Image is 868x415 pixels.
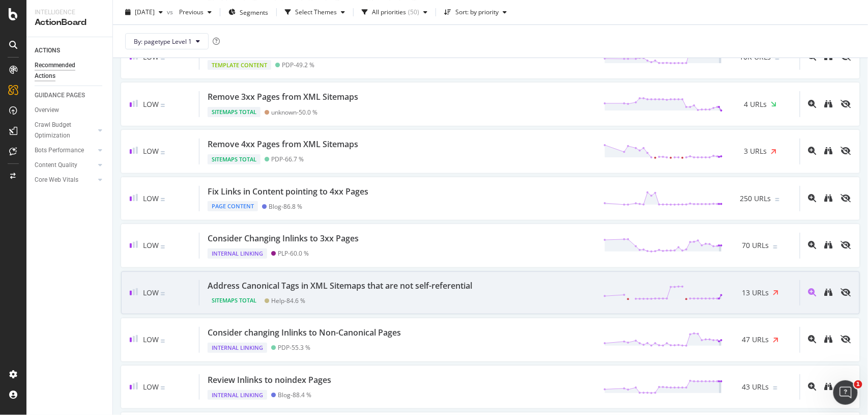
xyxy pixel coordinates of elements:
span: vs [167,8,175,16]
img: Equal [773,245,777,248]
span: Low [143,193,159,203]
iframe: Intercom live chat [833,380,858,405]
div: Help - 84.6 % [271,297,305,305]
span: 13 URLs [742,288,769,298]
div: magnifying-glass-plus [808,288,817,296]
button: By: pagetype Level 1 [125,33,209,49]
span: 1 [854,380,862,389]
div: Recommended Actions [35,60,96,81]
span: Low [143,335,159,344]
img: Equal [775,198,779,201]
span: 3 URLs [744,146,767,156]
div: binoculars [825,147,833,155]
a: Crawl Budget Optimization [35,120,95,141]
span: Low [143,288,159,297]
div: magnifying-glass-plus [808,100,817,108]
span: Low [143,99,159,109]
div: Address Canonical Tags in XML Sitemaps that are not self-referential [208,280,472,292]
div: Fix Links in Content pointing to 4xx Pages [208,186,368,198]
div: Review Inlinks to noindex Pages [208,374,331,386]
img: Equal [775,57,779,60]
span: Segments [240,8,268,16]
div: binoculars [825,335,833,343]
div: binoculars [825,288,833,296]
span: 70 URLs [742,240,769,251]
div: PDP - 66.7 % [271,155,304,163]
a: Overview [35,105,105,116]
button: Segments [224,4,272,20]
div: binoculars [825,382,833,391]
a: Recommended Actions [35,60,105,81]
div: ACTIONS [35,45,60,56]
span: 47 URLs [742,335,769,345]
a: Content Quality [35,160,95,171]
div: Remove 3xx Pages from XML Sitemaps [208,91,358,103]
div: Select Themes [295,9,337,15]
span: 250 URLs [740,193,771,204]
div: ActionBoard [35,17,104,29]
img: Equal [161,245,165,248]
img: Equal [161,151,165,154]
a: Bots Performance [35,145,95,156]
a: binoculars [825,289,833,297]
div: binoculars [825,100,833,108]
div: PDP - 49.2 % [282,61,314,69]
div: Remove 4xx Pages from XML Sitemaps [208,139,358,150]
a: GUIDANCE PAGES [35,90,105,101]
div: Sitemaps Total [208,107,261,117]
div: GUIDANCE PAGES [35,90,85,101]
a: Core Web Vitals [35,175,95,185]
div: ( 50 ) [408,9,419,15]
div: eye-slash [841,194,851,202]
div: Internal Linking [208,390,267,400]
img: Equal [161,57,165,60]
img: Equal [161,292,165,295]
div: Consider Changing Inlinks to 3xx Pages [208,233,359,244]
a: binoculars [825,100,833,109]
div: magnifying-glass-plus [808,382,817,391]
a: binoculars [825,241,833,250]
div: Blog - 86.8 % [269,203,302,210]
div: Sort: by priority [455,9,499,15]
div: All priorities [372,9,406,15]
span: 43 URLs [742,382,769,392]
a: binoculars [825,383,833,392]
div: Sitemaps Total [208,154,261,164]
div: Overview [35,105,59,116]
div: binoculars [825,241,833,249]
div: eye-slash [841,100,851,108]
div: Page Content [208,201,258,211]
button: All priorities(50) [358,4,431,20]
div: PLP - 60.0 % [278,250,309,257]
span: By: pagetype Level 1 [134,37,192,45]
button: [DATE] [121,4,167,20]
img: Equal [161,104,165,107]
button: Select Themes [281,4,349,20]
div: PDP - 55.3 % [278,344,310,351]
button: Sort: by priority [440,4,511,20]
div: magnifying-glass-plus [808,194,817,202]
button: Previous [175,4,216,20]
div: eye-slash [841,288,851,296]
div: Internal Linking [208,248,267,259]
div: eye-slash [841,147,851,155]
div: binoculars [825,194,833,202]
div: Content Quality [35,160,77,171]
a: ACTIONS [35,45,105,56]
div: Sitemaps Total [208,295,261,306]
span: Low [143,146,159,156]
div: Consider changing Inlinks to Non-Canonical Pages [208,327,401,339]
span: Low [143,382,159,392]
div: magnifying-glass-plus [808,241,817,249]
img: Equal [161,340,165,343]
div: magnifying-glass-plus [808,147,817,155]
span: Previous [175,8,204,16]
a: binoculars [825,147,833,156]
div: Intelligence [35,8,104,17]
div: Blog - 88.4 % [278,391,311,399]
a: binoculars [825,336,833,344]
div: Bots Performance [35,145,84,156]
a: binoculars [825,195,833,203]
div: Internal Linking [208,343,267,353]
div: Crawl Budget Optimization [35,120,88,141]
